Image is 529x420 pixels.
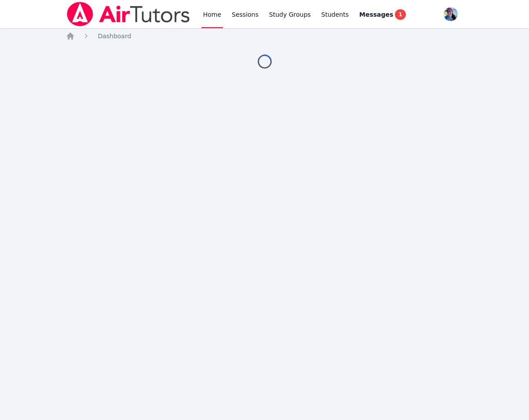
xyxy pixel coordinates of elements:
span: 1 [395,9,405,20]
a: Dashboard [98,32,131,40]
nav: Breadcrumb [66,32,463,40]
span: Messages [359,10,393,19]
span: Dashboard [98,33,131,40]
img: Air Tutors [66,2,190,26]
